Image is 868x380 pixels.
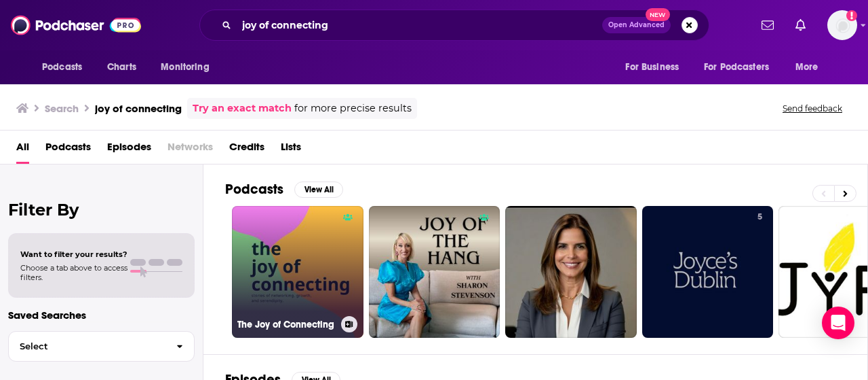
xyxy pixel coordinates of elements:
[846,10,857,21] svg: Add a profile image
[42,58,82,77] span: Podcasts
[786,54,835,80] button: open menu
[98,54,144,80] a: Charts
[237,319,336,330] h3: The Joy of Connecting
[616,54,696,80] button: open menu
[229,136,264,164] a: Credits
[8,331,195,362] button: Select
[790,14,811,37] a: Show notifications dropdown
[9,342,165,351] span: Select
[827,10,857,40] span: Logged in as vyoeupb
[827,10,857,40] img: User Profile
[33,54,100,80] button: open menu
[704,58,769,77] span: For Podcasters
[646,8,670,21] span: New
[827,10,857,40] button: Show profile menu
[752,211,768,222] a: 5
[232,206,363,338] a: The Joy of Connecting
[151,54,226,80] button: open menu
[294,101,412,116] span: for more precise results
[107,58,136,77] span: Charts
[281,136,301,164] a: Lists
[20,263,127,282] span: Choose a tab above to access filters.
[45,136,91,164] a: Podcasts
[11,12,141,38] img: Podchaser - Follow, Share and Rate Podcasts
[8,309,195,322] p: Saved Searches
[20,249,127,259] span: Want to filter your results?
[642,206,774,338] a: 5
[608,22,665,29] span: Open Advanced
[756,14,779,37] a: Show notifications dropdown
[107,136,151,164] a: Episodes
[757,211,762,224] span: 5
[95,102,182,115] h3: joy of connecting
[822,307,854,339] div: Open Intercom Messenger
[16,136,29,164] a: All
[237,14,602,36] input: Search podcasts, credits, & more...
[795,58,818,77] span: More
[8,200,195,220] h2: Filter By
[294,182,343,198] button: View All
[199,10,709,41] div: Search podcasts, credits, & more...
[45,102,79,115] h3: Search
[695,54,789,80] button: open menu
[778,103,846,114] button: Send feedback
[193,101,292,116] a: Try an exact match
[602,17,671,33] button: Open AdvancedNew
[161,58,209,77] span: Monitoring
[167,136,213,164] span: Networks
[625,58,679,77] span: For Business
[225,181,343,198] a: PodcastsView All
[225,181,283,198] h2: Podcasts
